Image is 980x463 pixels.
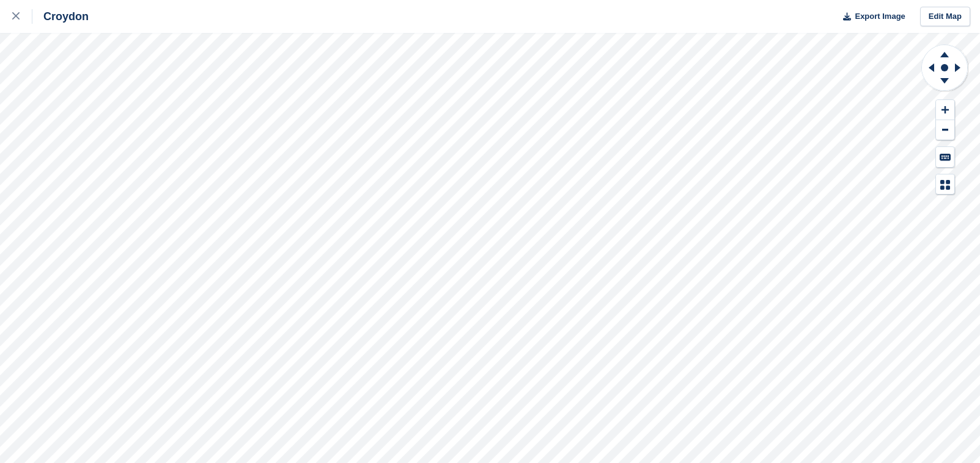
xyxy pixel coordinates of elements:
button: Keyboard Shortcuts [936,147,954,167]
button: Zoom In [936,100,954,120]
span: Export Image [855,10,905,23]
a: Edit Map [920,7,970,27]
div: Croydon [32,9,89,24]
button: Export Image [836,7,905,27]
button: Map Legend [936,174,954,195]
button: Zoom Out [936,120,954,140]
